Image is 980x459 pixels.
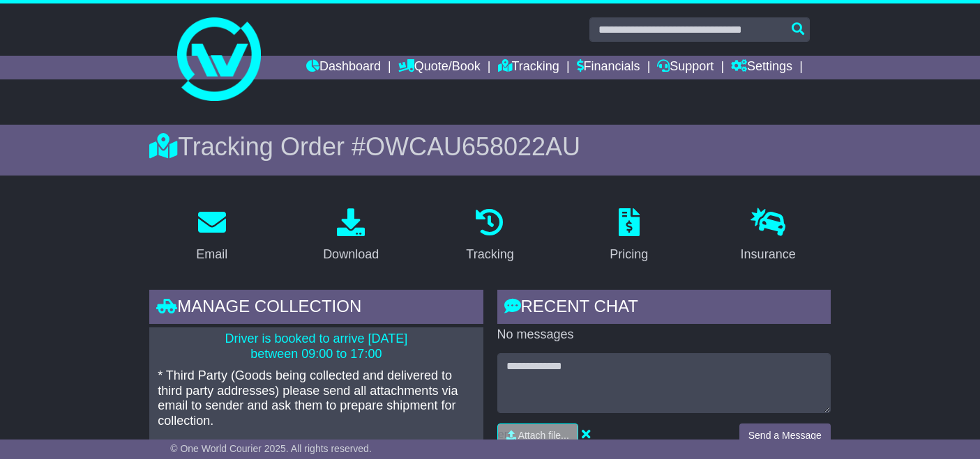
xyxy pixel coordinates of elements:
[158,368,474,428] p: * Third Party (Goods being collected and delivered to third party addresses) please send all atta...
[149,132,831,162] div: Tracking Order #
[732,203,805,269] a: Insurance
[187,203,236,269] a: Email
[149,290,483,327] div: Manage collection
[314,203,388,269] a: Download
[196,245,227,264] div: Email
[577,56,640,79] a: Financials
[497,327,831,343] p: No messages
[466,245,513,264] div: Tracking
[739,423,831,448] button: Send a Message
[158,332,474,361] p: Driver is booked to arrive [DATE] between 09:00 to 17:00
[323,245,379,264] div: Download
[741,245,796,264] div: Insurance
[306,56,381,79] a: Dashboard
[601,203,657,269] a: Pricing
[610,245,648,264] div: Pricing
[498,56,559,79] a: Tracking
[398,56,481,79] a: Quote/Book
[170,443,372,454] span: © One World Courier 2025. All rights reserved.
[365,132,580,161] span: OWCAU658022AU
[497,290,831,327] div: RECENT CHAT
[731,56,792,79] a: Settings
[657,56,714,79] a: Support
[457,203,522,269] a: Tracking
